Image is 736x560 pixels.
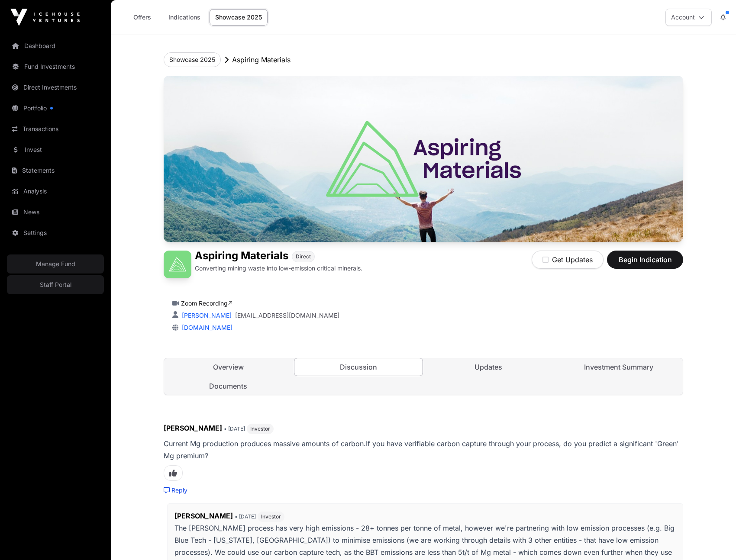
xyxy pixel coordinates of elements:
[618,254,672,265] span: Begin Indication
[7,275,104,294] a: Staff Portal
[164,76,683,242] img: Aspiring Materials
[532,251,604,269] button: Get Updates
[296,253,311,260] span: Direct
[164,251,191,278] img: Aspiring Materials
[7,182,104,201] a: Analysis
[693,518,736,560] iframe: Chat Widget
[607,259,683,268] a: Begin Indication
[607,251,683,269] button: Begin Indication
[164,438,683,462] p: Current Mg production produces massive amounts of carbon.If you have verifiable carbon capture th...
[7,99,104,118] a: Portfolio
[7,203,104,222] a: News
[224,425,245,432] span: • [DATE]
[164,358,683,395] nav: Tabs
[235,311,339,320] a: [EMAIL_ADDRESS][DOMAIN_NAME]
[164,486,187,495] a: Reply
[250,425,270,432] span: Investor
[7,57,104,76] a: Fund Investments
[555,358,683,376] a: Investment Summary
[235,513,256,520] span: • [DATE]
[665,9,712,26] button: Account
[174,512,233,520] span: [PERSON_NAME]
[7,119,104,138] a: Transactions
[7,36,104,55] a: Dashboard
[7,78,104,97] a: Direct Investments
[164,358,293,376] a: Overview
[261,513,281,520] span: Investor
[181,299,232,307] a: Zoom Recording
[180,312,232,319] a: [PERSON_NAME]
[163,9,206,26] a: Indications
[164,377,293,395] a: Documents
[195,264,362,273] p: Converting mining waste into low-emission critical minerals.
[164,465,183,481] span: Like this comment
[164,424,222,432] span: [PERSON_NAME]
[232,55,291,65] p: Aspiring Materials
[7,140,104,159] a: Invest
[7,223,104,242] a: Settings
[195,251,288,262] h1: Aspiring Materials
[294,358,423,376] a: Discussion
[10,9,80,26] img: Icehouse Ventures Logo
[7,161,104,180] a: Statements
[125,9,159,26] a: Offers
[210,9,268,26] a: Showcase 2025
[164,52,221,67] button: Showcase 2025
[178,324,232,331] a: [DOMAIN_NAME]
[424,358,553,376] a: Updates
[7,254,104,274] a: Manage Fund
